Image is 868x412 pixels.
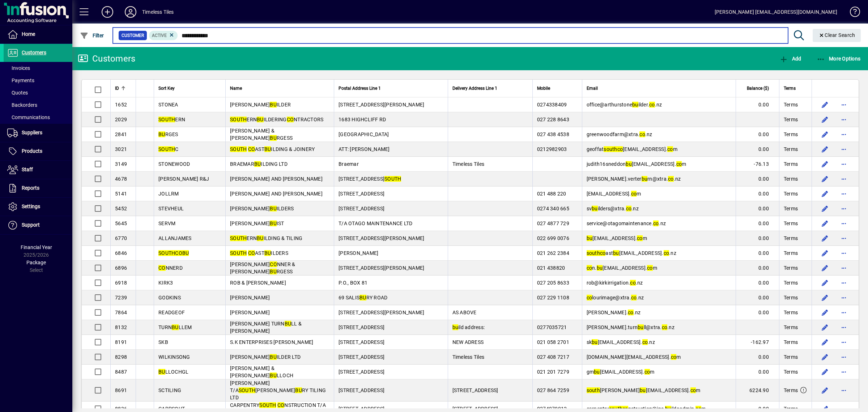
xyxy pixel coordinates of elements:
span: 021 058 2701 [537,339,569,345]
em: CO [175,250,182,256]
button: More options [838,203,850,214]
span: n. [EMAIL_ADDRESS]. m [587,265,657,271]
em: BU [254,161,261,167]
span: service@otagomaintenance. .nz [587,220,666,226]
span: Customers [22,50,46,55]
span: [PERSON_NAME] ILDER [230,102,291,108]
button: More options [838,277,850,289]
em: co [639,131,645,137]
span: 8191 [115,339,127,345]
button: Edit [819,351,831,363]
span: [PERSON_NAME] [230,295,270,300]
a: Payments [4,74,72,87]
button: Edit [819,158,831,170]
button: More options [838,247,850,259]
span: AST ILDERS [230,250,288,256]
span: C [158,146,179,152]
em: CO [287,117,294,122]
button: Edit [819,292,831,303]
td: 0.00 [736,201,779,216]
em: BU [257,235,264,241]
em: co [587,265,592,271]
span: GODKINS [158,295,181,300]
a: Reports [4,179,72,197]
button: Edit [819,336,831,348]
span: 6896 [115,265,127,271]
span: ERN [158,117,185,122]
span: [PERSON_NAME] AND [PERSON_NAME] [230,191,323,197]
span: 7864 [115,310,127,315]
em: south [587,250,600,256]
span: 1652 [115,102,127,108]
em: co [631,191,637,197]
button: Edit [819,129,831,140]
td: 0.00 [736,186,779,201]
span: 2029 [115,117,127,122]
span: [STREET_ADDRESS][PERSON_NAME] [339,102,424,108]
span: JOLLRM [158,191,179,197]
a: Communications [4,111,72,123]
em: co [642,339,648,345]
span: BRAEMAR ILDING LTD [230,161,288,167]
span: 69 SALIS RY ROAD [339,295,387,300]
span: 5452 [115,206,127,211]
span: [STREET_ADDRESS] [339,206,384,211]
em: bu [626,161,632,167]
span: Package [26,260,46,265]
em: bu [592,206,598,211]
em: co [617,146,623,152]
em: bu [452,324,459,330]
span: S.K ENTERPRISES [PERSON_NAME] [230,339,313,345]
span: Reports [22,185,39,191]
em: co [647,265,653,271]
span: ALLANJAMES [158,235,192,241]
span: Balance ($) [747,84,769,92]
span: Financial Year [21,244,52,250]
td: 0.00 [736,216,779,231]
span: NNERD [158,265,183,271]
span: Name [230,84,242,92]
button: Edit [819,143,831,155]
td: 0.00 [736,350,779,365]
span: 3021 [115,146,127,152]
span: Backorders [7,102,37,108]
span: Home [22,31,35,37]
em: SOUTH [230,250,247,256]
em: CO [158,265,166,271]
span: Customer [122,32,144,39]
span: ERN ILDING & TILING [230,235,302,241]
em: CO [270,261,277,267]
span: Terms [784,220,798,227]
span: 5645 [115,220,127,226]
a: Staff [4,161,72,179]
span: STONEWOOD [158,161,190,167]
span: ATT: [PERSON_NAME] [339,146,390,152]
button: Edit [819,114,831,125]
button: More options [838,99,850,110]
td: 0.00 [736,246,779,261]
span: [STREET_ADDRESS] [339,191,384,197]
div: Balance ($) [740,84,775,92]
span: 0277035721 [537,324,567,330]
button: More options [838,188,850,199]
span: Payments [7,77,34,83]
span: STEVHEUL [158,206,184,211]
em: BU [257,117,264,122]
button: Clear [813,29,861,42]
span: Quotes [7,90,28,96]
button: More options [838,129,850,140]
em: bu [638,324,644,330]
span: ild address: [452,324,485,330]
span: Postal Address Line 1 [339,84,381,92]
button: Edit [819,99,831,110]
span: AS ABOVE [452,310,477,315]
em: BU [172,324,179,330]
button: More options [838,218,850,229]
em: SOUTH [230,117,247,122]
span: greenwoodfarm@xtra. .nz [587,131,652,137]
span: WILKINSONG [158,354,190,360]
span: 027 205 8633 [537,280,569,286]
span: [STREET_ADDRESS] [339,176,401,182]
span: Email [587,84,598,92]
span: Sort Key [158,84,175,92]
